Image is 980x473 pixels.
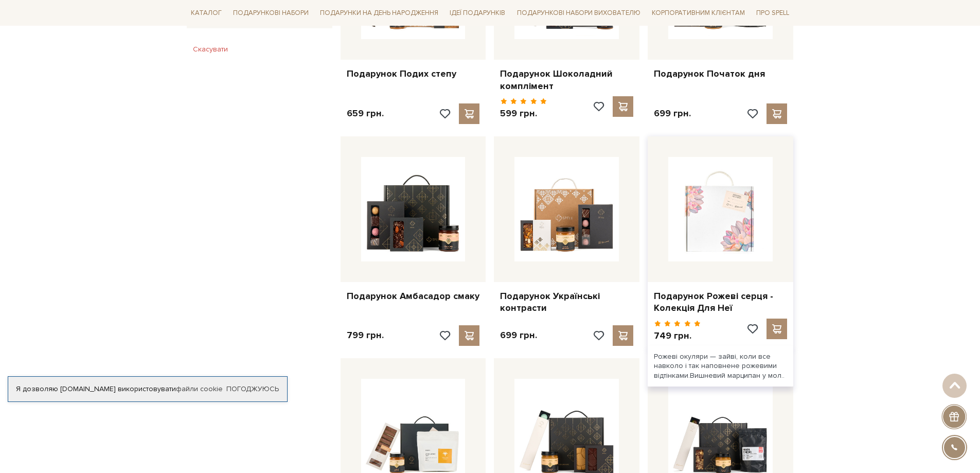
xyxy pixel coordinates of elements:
p: 699 грн. [500,329,537,341]
a: Подарунок Українські контрасти [500,290,633,314]
p: 799 грн. [347,329,384,341]
a: Подарунок Шоколадний комплімент [500,68,633,92]
div: Рожеві окуляри — зайві, коли все навколо і так наповнене рожевими відтінками.Вишневий марципан у ... [648,346,793,387]
a: Ідеї подарунків [446,5,509,21]
div: Я дозволяю [DOMAIN_NAME] використовувати [8,384,287,394]
a: Корпоративним клієнтам [648,4,749,22]
a: Подарункові набори вихователю [513,4,645,22]
button: Скасувати [187,41,234,58]
img: Подарунок Рожеві серця - Колекція Для Неї [668,157,773,261]
a: Каталог [187,5,226,21]
p: 659 грн. [347,108,384,119]
a: Про Spell [752,5,793,21]
a: Подарунок Початок дня [654,68,787,80]
a: Подарунок Рожеві серця - Колекція Для Неї [654,290,787,314]
a: Подарункові набори [229,5,313,21]
a: файли cookie [176,384,223,393]
p: 749 грн. [654,330,701,342]
a: Погоджуюсь [226,384,279,394]
a: Подарунок Амбасадор смаку [347,290,480,302]
a: Подарунок Подих степу [347,68,480,80]
a: Подарунки на День народження [316,5,442,21]
p: 599 грн. [500,108,547,119]
p: 699 грн. [654,108,691,119]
